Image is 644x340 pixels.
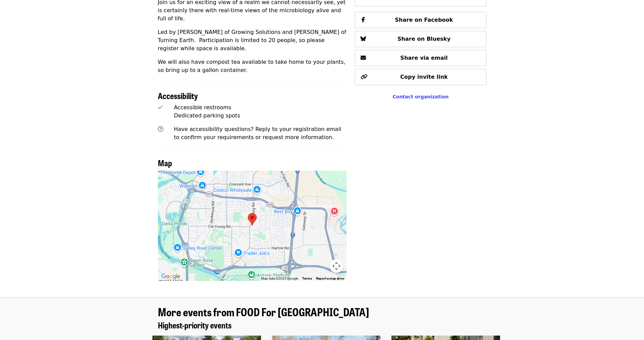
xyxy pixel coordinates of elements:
button: Share via email [355,50,486,66]
a: Open this area in Google Maps (opens a new window) [160,272,182,281]
div: Dedicated parking spots [174,112,347,120]
span: Accessibility [158,90,198,101]
a: Highest-priority events [158,320,232,330]
button: Map camera controls [330,259,343,273]
span: Share on Facebook [395,17,453,23]
button: Share on Facebook [355,12,486,28]
a: Report a map error [316,277,345,280]
p: Led by [PERSON_NAME] of Growing Solutions and [PERSON_NAME] of Turning Earth. Participation is li... [158,28,347,53]
span: Copy invite link [400,74,448,80]
span: Have accessibility questions? Reply to your registration email to confirm your requirements or re... [174,126,341,140]
span: Share via email [400,55,448,61]
span: Share on Bluesky [398,36,451,42]
img: Google [160,272,182,281]
div: Highest-priority events [152,320,492,330]
span: Map [158,157,172,169]
button: Share on Bluesky [355,31,486,47]
i: check icon [158,104,163,111]
div: Accessible restrooms [174,103,347,112]
p: We will also have compost tea available to take home to your plants, so bring up to a gallon cont... [158,58,347,74]
span: Highest-priority events [158,319,232,331]
button: Copy invite link [355,69,486,85]
span: More events from FOOD For [GEOGRAPHIC_DATA] [158,304,369,320]
span: Map data ©2025 Google [261,277,298,280]
a: Terms [302,277,312,280]
a: Contact organization [392,94,448,99]
i: question-circle icon [158,126,163,132]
